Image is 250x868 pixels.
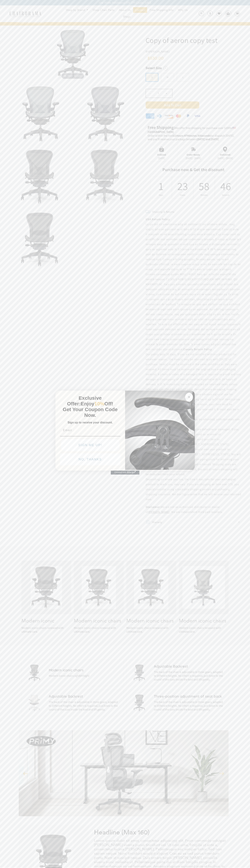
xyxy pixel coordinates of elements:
button: NO, THANKS [60,453,120,465]
span: Sign up to receive your discount. [68,421,113,424]
a: Created with Klaviyo - opens in a new tab [111,470,139,475]
button: SIGN ME UP! [61,439,120,451]
button: Close dialog [185,393,193,402]
span: Exclusive Offer: [67,395,102,406]
img: 92d77583-a095-41f6-84e7-858462e0427a.jpeg [125,390,195,470]
span: 10% [94,401,104,406]
input: Email [60,427,120,434]
span: Get Your Coupon Code Now. [63,407,118,418]
span: Enjoy Off! [81,401,113,406]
